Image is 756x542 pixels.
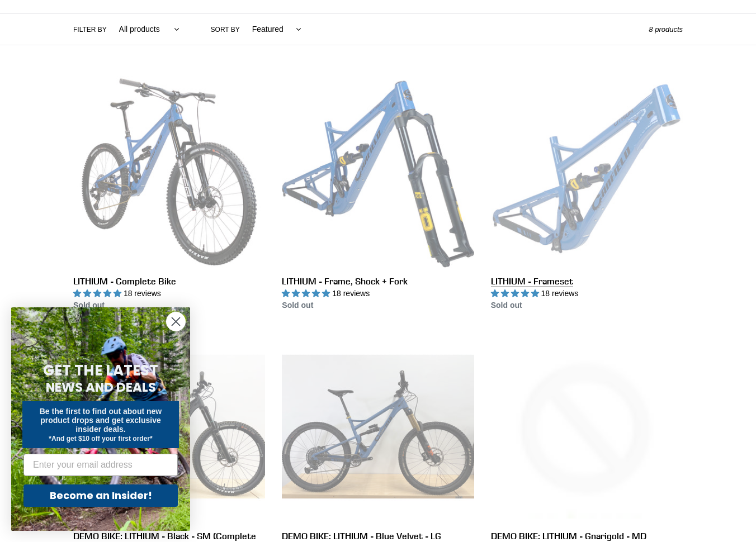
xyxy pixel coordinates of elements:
[23,484,178,507] button: Become an Insider!
[166,312,186,331] button: Close dialog
[49,435,152,443] span: *And get $10 off your first order*
[73,25,107,35] label: Filter by
[46,378,156,396] span: NEWS AND DEALS
[649,25,683,34] span: 8 products
[40,407,162,434] span: Be the first to find out about new product drops and get exclusive insider deals.
[211,25,240,35] label: Sort by
[23,454,178,476] input: Enter your email address
[43,360,158,381] span: GET THE LATEST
